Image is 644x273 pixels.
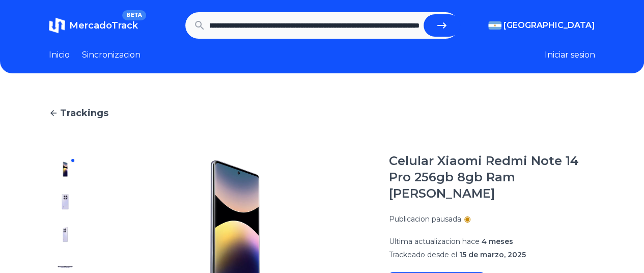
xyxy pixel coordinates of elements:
img: MercadoTrack [49,17,65,34]
span: Trackings [60,106,108,120]
span: MercadoTrack [69,20,138,31]
span: 4 meses [482,237,513,246]
a: Sincronizacion [82,49,141,61]
p: Publicacion pausada [389,214,461,224]
a: MercadoTrackBETA [49,17,138,34]
span: 15 de marzo, 2025 [459,250,526,259]
a: Inicio [49,49,70,61]
img: Argentina [488,21,501,30]
img: Celular Xiaomi Redmi Note 14 Pro 256gb 8gb Ram Morado [57,161,73,177]
button: [GEOGRAPHIC_DATA] [488,19,595,32]
img: Celular Xiaomi Redmi Note 14 Pro 256gb 8gb Ram Morado [57,226,73,242]
span: BETA [122,10,146,20]
img: Celular Xiaomi Redmi Note 14 Pro 256gb 8gb Ram Morado [57,194,73,210]
h1: Celular Xiaomi Redmi Note 14 Pro 256gb 8gb Ram [PERSON_NAME] [389,153,595,202]
span: Trackeado desde el [389,250,457,259]
span: Ultima actualizacion hace [389,237,480,246]
a: Trackings [49,106,595,120]
button: Iniciar sesion [545,49,595,61]
span: [GEOGRAPHIC_DATA] [503,19,595,32]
